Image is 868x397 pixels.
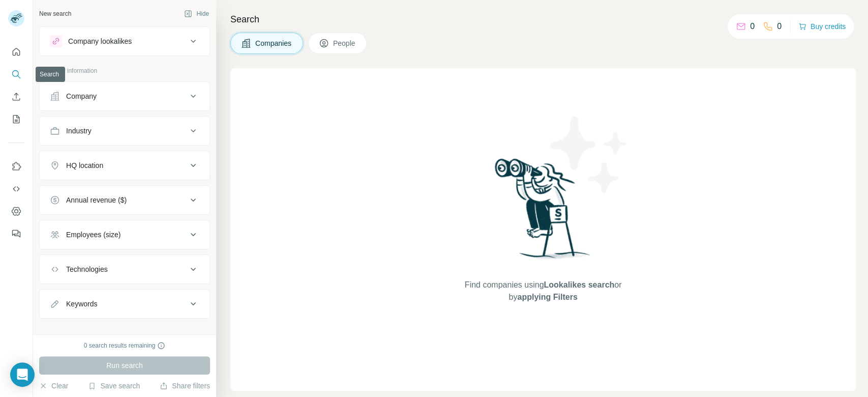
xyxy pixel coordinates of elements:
[84,341,166,350] div: 0 search results remaining
[68,36,132,46] div: Company lookalikes
[39,9,71,18] div: New search
[66,160,103,171] div: HQ location
[8,202,24,220] button: Dashboard
[8,180,24,198] button: Use Surfe API
[40,188,209,212] button: Annual revenue ($)
[8,224,24,243] button: Feedback
[750,20,755,33] p: 0
[66,126,92,136] div: Industry
[255,38,292,48] span: Companies
[8,88,24,106] button: Enrich CSV
[177,6,216,21] button: Hide
[8,43,24,61] button: Quick start
[66,195,127,205] div: Annual revenue ($)
[66,299,97,309] div: Keywords
[8,110,24,128] button: My lists
[66,230,121,240] div: Employees (size)
[544,280,614,289] span: Lookalikes search
[8,157,24,176] button: Use Surfe on LinkedIn
[777,20,782,33] p: 0
[160,381,210,391] button: Share filters
[40,84,209,108] button: Company
[8,65,24,83] button: Search
[66,91,97,101] div: Company
[39,381,68,391] button: Clear
[40,29,209,53] button: Company lookalikes
[40,292,209,316] button: Keywords
[66,264,108,274] div: Technologies
[40,257,209,281] button: Technologies
[798,19,846,34] button: Buy credits
[543,109,635,201] img: Surfe Illustration - Stars
[333,38,356,48] span: People
[88,381,140,391] button: Save search
[462,279,624,303] span: Find companies using or by
[40,153,209,178] button: HQ location
[39,66,210,75] p: Company information
[40,119,209,143] button: Industry
[10,362,35,387] div: Open Intercom Messenger
[230,12,856,26] h4: Search
[490,156,596,269] img: Surfe Illustration - Woman searching with binoculars
[517,293,577,301] span: applying Filters
[40,222,209,247] button: Employees (size)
